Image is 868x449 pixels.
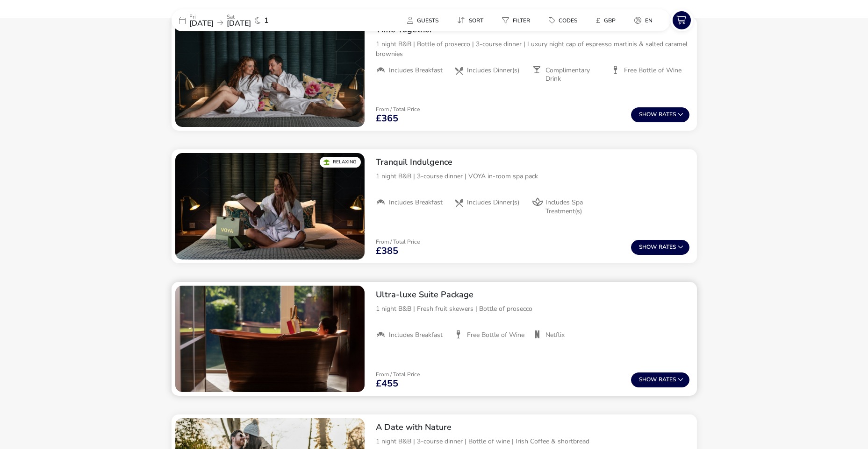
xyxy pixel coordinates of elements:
[376,436,689,446] p: 1 night B&B | 3-course dinner | Bottle of wine | Irish Coffee & shortbread
[376,246,398,256] span: £385
[541,14,585,27] button: Codes
[400,14,446,27] button: Guests
[596,16,600,25] i: £
[639,377,659,383] span: Show
[227,14,251,20] p: Sat
[376,39,689,59] p: 1 night B&B | Bottle of prosecco | 3-course dinner | Luxury night cap of espresso martinis & salt...
[639,244,659,250] span: Show
[624,66,681,75] span: Free Bottle of Wine
[376,379,398,388] span: £455
[450,14,491,27] button: Sort
[376,422,689,433] h2: A Date with Nature
[639,112,659,118] span: Show
[467,331,524,339] span: Free Bottle of Wine
[368,17,697,91] div: Time Together1 night B&B | Bottle of prosecco | 3-course dinner | Luxury night cap of espresso ma...
[495,14,538,27] button: Filter
[588,14,623,27] button: £GBP
[376,239,420,245] p: From / Total Price
[389,66,443,75] span: Includes Breakfast
[627,14,664,27] naf-pibe-menu-bar-item: en
[389,331,443,339] span: Includes Breakfast
[175,286,365,392] swiper-slide: 1 / 1
[631,372,689,387] button: ShowRates
[376,304,689,314] p: 1 night B&B | Fresh fruit skewers | Bottle of prosecco
[631,107,689,122] button: ShowRates
[376,106,420,112] p: From / Total Price
[227,18,251,28] span: [DATE]
[541,14,588,27] naf-pibe-menu-bar-item: Codes
[495,14,541,27] naf-pibe-menu-bar-item: Filter
[545,198,603,215] span: Includes Spa Treatment(s)
[417,17,438,24] span: Guests
[376,372,420,377] p: From / Total Price
[172,9,312,31] div: Fri[DATE]Sat[DATE]1
[389,198,443,207] span: Includes Breakfast
[368,282,697,347] div: Ultra-luxe Suite Package 1 night B&B | Fresh fruit skewers | Bottle of prosecco Includes Breakfas...
[376,289,689,300] h2: Ultra-luxe Suite Package
[627,14,660,27] button: en
[189,14,214,20] p: Fri
[376,114,398,123] span: £365
[320,157,361,168] div: Relaxing
[376,157,689,168] h2: Tranquil Indulgence
[175,21,365,127] swiper-slide: 1 / 1
[631,240,689,255] button: ShowRates
[467,66,519,75] span: Includes Dinner(s)
[559,17,577,24] span: Codes
[368,149,697,223] div: Tranquil Indulgence1 night B&B | 3-course dinner | VOYA in-room spa packIncludes BreakfastInclude...
[376,171,689,181] p: 1 night B&B | 3-course dinner | VOYA in-room spa pack
[604,17,616,24] span: GBP
[545,331,565,339] span: Netflix
[545,66,603,83] span: Complimentary Drink
[450,14,495,27] naf-pibe-menu-bar-item: Sort
[469,17,483,24] span: Sort
[175,153,365,260] swiper-slide: 1 / 1
[588,14,627,27] naf-pibe-menu-bar-item: £GBP
[645,17,653,24] span: en
[264,17,269,24] span: 1
[513,17,530,24] span: Filter
[467,198,519,207] span: Includes Dinner(s)
[189,18,214,28] span: [DATE]
[400,14,450,27] naf-pibe-menu-bar-item: Guests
